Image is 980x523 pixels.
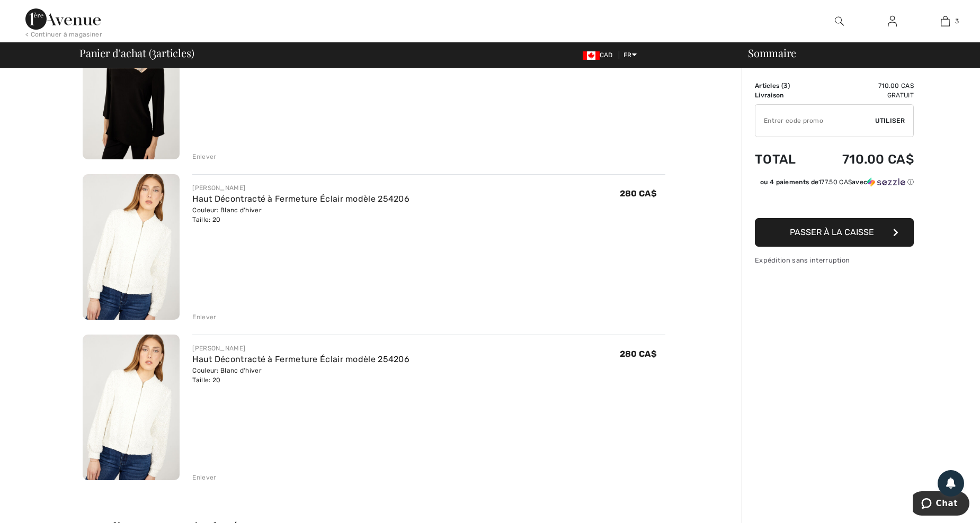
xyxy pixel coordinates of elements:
td: Gratuit [813,91,914,100]
span: 3 [955,16,959,26]
img: Mon panier [941,15,950,28]
div: Enlever [192,152,216,161]
span: 177.50 CA$ [818,178,852,186]
td: Total [755,141,813,177]
a: 3 [919,15,971,28]
a: Haut Décontracté à Fermeture Éclair modèle 254206 [192,194,409,204]
div: Enlever [192,312,216,322]
div: [PERSON_NAME] [192,183,409,193]
div: [PERSON_NAME] [192,344,409,353]
span: 280 CA$ [620,349,657,359]
div: Enlever [192,473,216,482]
div: ou 4 paiements de177.50 CA$avecSezzle Cliquez pour en savoir plus sur Sezzle [755,177,914,191]
img: Canadian Dollar [583,51,600,60]
img: Mes infos [888,15,897,28]
a: Haut Décontracté à Fermeture Éclair modèle 254206 [192,354,409,364]
iframe: Ouvre un widget dans lequel vous pouvez chatter avec l’un de nos agents [913,491,969,518]
td: 710.00 CA$ [813,81,914,91]
div: Couleur: Blanc d'hiver Taille: 20 [192,366,409,385]
span: Passer à la caisse [790,227,874,237]
div: Sommaire [735,48,974,58]
a: Se connecter [879,15,905,28]
input: Code promo [755,105,875,137]
iframe: PayPal-paypal [755,191,914,214]
img: Haut Décontracté à Fermeture Éclair modèle 254206 [83,174,180,320]
img: Pull Orné Asymétrique modèle 254026 [83,14,180,159]
div: ou 4 paiements de avec [760,177,914,187]
td: 710.00 CA$ [813,141,914,177]
div: Expédition sans interruption [755,255,914,265]
span: 3 [152,45,156,59]
td: Articles ( ) [755,81,813,91]
img: Sezzle [867,177,905,187]
span: 280 CA$ [620,188,657,199]
span: Panier d'achat ( articles) [79,48,194,58]
img: Haut Décontracté à Fermeture Éclair modèle 254206 [83,335,180,480]
span: 3 [783,82,788,89]
span: Utiliser [875,116,905,125]
div: Couleur: Blanc d'hiver Taille: 20 [192,205,409,224]
button: Passer à la caisse [755,218,914,247]
td: Livraison [755,91,813,100]
img: 1ère Avenue [25,8,101,30]
span: CAD [583,51,617,59]
div: < Continuer à magasiner [25,30,102,39]
img: recherche [835,15,844,28]
span: FR [623,51,637,59]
